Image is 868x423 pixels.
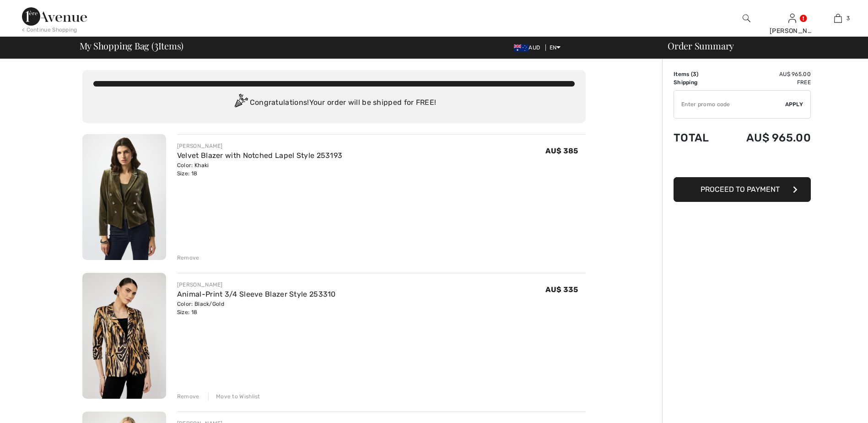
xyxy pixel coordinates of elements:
[788,14,796,22] a: Sign In
[846,14,850,22] span: 3
[815,13,860,24] a: 3
[834,13,842,24] img: My Bag
[722,70,811,78] td: AU$ 965.00
[514,44,528,52] img: Australian Dollar
[22,7,87,26] img: 1ère Avenue
[177,254,199,262] div: Remove
[693,71,696,77] span: 3
[743,13,750,24] img: search the website
[177,281,336,289] div: [PERSON_NAME]
[550,44,561,51] span: EN
[177,151,343,160] a: Velvet Blazer with Notched Lapel Style 253193
[177,161,343,178] div: Color: Khaki Size: 18
[674,91,785,118] input: Promo code
[770,26,814,36] div: [PERSON_NAME]
[82,273,166,399] img: Animal-Print 3/4 Sleeve Blazer Style 253310
[545,285,578,294] span: AU$ 335
[177,290,336,298] a: Animal-Print 3/4 Sleeve Blazer Style 253310
[722,122,811,153] td: AU$ 965.00
[674,177,811,202] button: Proceed to Payment
[514,44,544,51] span: AUD
[674,122,722,153] td: Total
[674,70,722,78] td: Items ( )
[657,41,863,50] div: Order Summary
[22,26,77,34] div: < Continue Shopping
[674,153,811,174] iframe: PayPal
[674,78,722,87] td: Shipping
[232,94,250,112] img: Congratulation2.svg
[788,13,796,24] img: My Info
[177,392,199,401] div: Remove
[722,78,811,87] td: Free
[93,94,575,112] div: Congratulations! Your order will be shipped for FREE!
[545,146,578,155] span: AU$ 385
[154,39,158,51] span: 3
[785,100,803,108] span: Apply
[82,134,166,260] img: Velvet Blazer with Notched Lapel Style 253193
[701,185,780,194] span: Proceed to Payment
[80,41,184,50] span: My Shopping Bag ( Items)
[208,392,260,401] div: Move to Wishlist
[177,300,336,316] div: Color: Black/Gold Size: 18
[177,142,343,150] div: [PERSON_NAME]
